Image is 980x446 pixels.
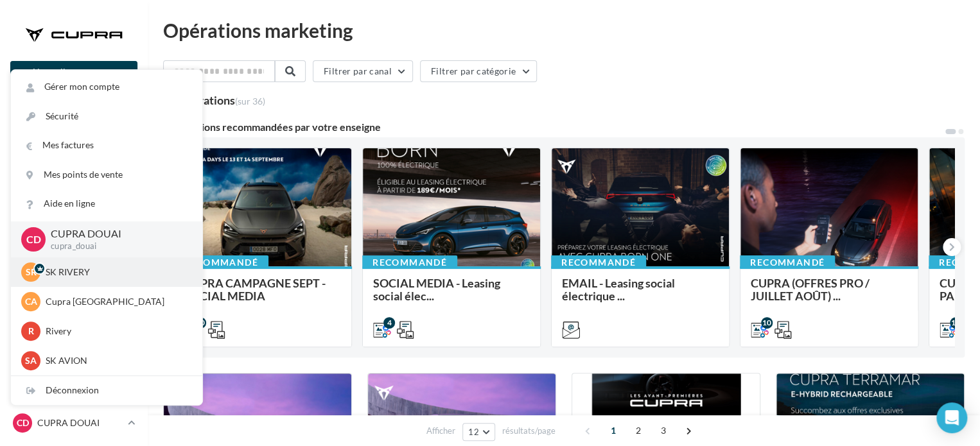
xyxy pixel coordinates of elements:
[184,276,326,303] span: CUPRA CAMPAGNE SEPT - SOCIAL MEDIA
[25,295,37,308] span: CA
[37,416,123,429] p: CUPRA DOUAI
[17,416,29,429] span: CD
[8,101,140,128] a: Opérations
[8,262,140,289] a: Médiathèque
[551,255,646,270] div: Recommandé
[51,241,182,252] p: cupra_douai
[46,295,187,308] p: Cupra [GEOGRAPHIC_DATA]
[51,227,182,241] p: CUPRA DOUAI
[373,276,500,303] span: SOCIAL MEDIA - Leasing social élec...
[761,317,773,329] div: 10
[383,317,395,329] div: 4
[502,425,556,437] span: résultats/page
[603,420,624,441] span: 1
[163,21,965,40] div: Opérations marketing
[26,266,37,279] span: SR
[25,354,37,367] span: SA
[163,122,944,132] div: 6 opérations recommandées par votre enseigne
[163,92,265,107] div: 35
[8,326,140,364] a: PLV et print personnalisable
[468,427,479,437] span: 12
[46,354,187,367] p: SK AVION
[11,376,202,405] div: Déconnexion
[8,368,140,406] a: Campagnes DataOnDemand
[426,425,455,437] span: Afficher
[235,96,265,107] span: (sur 36)
[420,60,537,82] button: Filtrer par catégorie
[11,102,202,131] a: Sécurité
[11,73,202,101] a: Gérer mon compte
[180,94,265,106] div: opérations
[26,232,41,246] span: CD
[173,255,268,270] div: Recommandé
[8,133,140,161] a: Boîte de réception2
[950,317,961,329] div: 11
[562,276,675,303] span: EMAIL - Leasing social électrique ...
[936,402,967,433] div: Open Intercom Messenger
[313,60,413,82] button: Filtrer par canal
[8,198,140,225] a: Campagnes
[362,255,457,270] div: Recommandé
[28,325,34,338] span: R
[740,255,835,270] div: Recommandé
[751,276,870,303] span: CUPRA (OFFRES PRO / JUILLET AOÛT) ...
[46,266,187,279] p: SK RIVERY
[462,423,495,441] button: 12
[8,294,140,321] a: Calendrier
[11,160,202,189] a: Mes points de vente
[11,131,202,160] a: Mes factures
[8,166,140,193] a: Visibilité en ligne
[11,189,202,218] a: Aide en ligne
[10,411,137,435] a: CD CUPRA DOUAI
[8,230,140,257] a: Contacts
[628,420,649,441] span: 2
[10,61,137,83] button: Nouvelle campagne
[46,325,187,338] p: Rivery
[653,420,674,441] span: 3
